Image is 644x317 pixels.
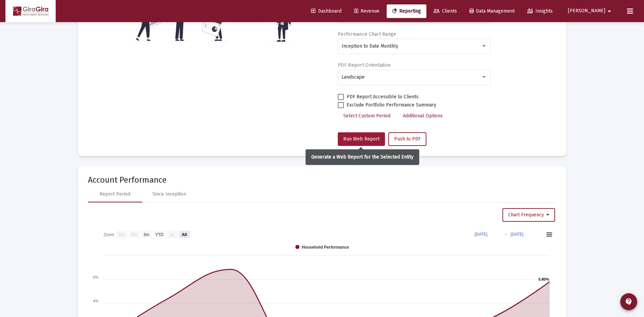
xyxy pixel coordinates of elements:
[403,113,443,119] span: Additional Options
[342,43,398,49] span: Inception to Date Monthly
[527,8,553,14] span: Insights
[394,136,421,142] span: Push to PDF
[182,232,187,237] text: All
[11,4,51,18] img: Dashboard
[155,232,163,237] text: YTD
[464,4,520,18] a: Data Management
[302,245,349,250] text: Household Performance
[392,8,421,14] span: Reporting
[338,62,390,68] label: PDF Report Orientation
[347,101,436,109] span: Exclude Portfolio Performance Summary
[625,298,633,306] mat-icon: contact_support
[387,4,426,18] a: Reporting
[538,277,549,281] text: 5.80%
[118,232,124,237] text: 1m
[475,232,487,237] text: [DATE]
[511,232,523,237] text: [DATE]
[306,4,347,18] a: Dashboard
[93,299,98,303] text: 4%
[144,232,149,237] text: 6m
[605,4,613,18] mat-icon: arrow_drop_down
[131,232,137,237] text: 3m
[311,8,342,14] span: Dashboard
[347,93,419,101] span: PDF Report Accessible to Clients
[504,232,508,237] text: →
[343,113,390,119] span: Select Custom Period
[152,191,186,198] div: Since Inception
[93,275,98,279] text: 6%
[338,132,385,146] button: Run Web Report
[388,132,426,146] button: Push to PDF
[342,74,365,80] span: Landscape
[502,208,555,222] button: Chart Frequency
[338,31,396,37] label: Performance Chart Range
[434,8,457,14] span: Clients
[343,136,380,142] span: Run Web Report
[104,232,114,237] text: Zoom
[568,8,605,14] span: [PERSON_NAME]
[88,177,556,183] mat-card-title: Account Performance
[428,4,462,18] a: Clients
[560,4,622,18] button: [PERSON_NAME]
[354,8,380,14] span: Revenue
[508,212,549,218] span: Chart Frequency
[522,4,558,18] a: Insights
[349,4,385,18] a: Revenue
[470,8,515,14] span: Data Management
[99,191,130,198] div: Report Period
[169,232,174,237] text: 1y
